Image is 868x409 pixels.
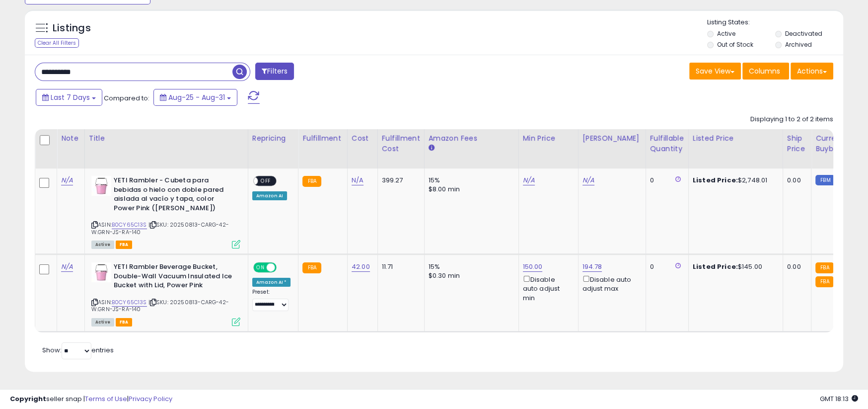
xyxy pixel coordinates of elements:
[91,176,111,196] img: 31s2LTN6RxL._SL40_.jpg
[582,262,602,272] a: 194.78
[717,29,735,38] label: Active
[42,345,114,355] span: Show: entries
[91,221,229,236] span: | SKU: 20250813-CARG-42-W.GRN-JS-RA-140
[168,92,225,102] span: Aug-25 - Aug-31
[91,262,240,325] div: ASIN:
[51,92,90,102] span: Last 7 Days
[91,262,111,282] img: 31s2LTN6RxL._SL40_.jpg
[61,262,73,272] a: N/A
[523,175,535,185] a: N/A
[650,133,684,154] div: Fulfillable Quantity
[91,241,114,249] span: All listings currently available for purchase on Amazon
[112,221,147,229] a: B0CY65C13S
[785,29,822,38] label: Deactivated
[252,133,294,144] div: Repricing
[693,262,775,271] div: $145.00
[693,262,738,271] b: Listed Price:
[429,133,514,144] div: Amazon Fees
[116,318,133,327] span: FBA
[582,274,638,293] div: Disable auto adjust max
[352,133,373,144] div: Cost
[104,93,149,103] span: Compared to:
[523,133,574,144] div: Min Price
[693,133,779,144] div: Listed Price
[61,175,73,185] a: N/A
[523,274,571,302] div: Disable auto adjust min
[302,133,343,144] div: Fulfillment
[785,40,812,49] label: Archived
[749,66,780,76] span: Columns
[252,289,291,311] div: Preset:
[91,318,114,327] span: All listings currently available for purchase on Amazon
[116,241,133,249] span: FBA
[10,394,46,404] strong: Copyright
[112,298,147,307] a: B0CY65C13S
[91,176,240,247] div: ASIN:
[429,262,511,271] div: 15%
[35,38,79,48] div: Clear All Filters
[815,262,834,273] small: FBA
[820,394,858,404] span: 2025-09-10 18:13 GMT
[707,18,843,27] p: Listing States:
[429,144,434,153] small: Amazon Fees.
[114,262,234,293] b: YETI Rambler Beverage Bucket, Double-Wall Vacuum Insulated Ice Bucket with Lid, Power Pink
[815,175,835,185] small: FBM
[429,271,511,280] div: $0.30 min
[742,63,789,80] button: Columns
[689,63,741,80] button: Save View
[114,176,234,215] b: YETI Rambler - Cubeta para bebidas o hielo con doble pared aislada al vacío y tapa, color Power P...
[791,63,833,80] button: Actions
[693,175,738,185] b: Listed Price:
[254,263,267,272] span: ON
[129,394,172,404] a: Privacy Policy
[650,262,681,271] div: 0
[382,262,417,271] div: 11.71
[815,276,834,287] small: FBA
[429,185,511,194] div: $8.00 min
[382,133,420,154] div: Fulfillment Cost
[302,262,321,273] small: FBA
[252,278,291,287] div: Amazon AI *
[750,115,833,124] div: Displaying 1 to 2 of 2 items
[382,176,417,185] div: 399.27
[153,89,237,106] button: Aug-25 - Aug-31
[53,21,91,35] h5: Listings
[787,176,803,185] div: 0.00
[429,176,511,185] div: 15%
[255,63,294,80] button: Filters
[91,298,229,313] span: | SKU: 20250813-CARG-42-W.GRN-JS-RA-140
[582,175,594,185] a: N/A
[85,394,127,404] a: Terms of Use
[89,133,244,144] div: Title
[787,133,807,154] div: Ship Price
[61,133,80,144] div: Note
[650,176,681,185] div: 0
[582,133,642,144] div: [PERSON_NAME]
[717,40,753,49] label: Out of Stock
[523,262,543,272] a: 150.00
[10,395,172,404] div: seller snap | |
[815,133,867,154] div: Current Buybox Price
[275,263,291,272] span: OFF
[36,89,102,106] button: Last 7 Days
[352,175,363,185] a: N/A
[693,176,775,185] div: $2,748.01
[352,262,370,272] a: 42.00
[258,177,274,185] span: OFF
[302,176,321,187] small: FBA
[252,191,287,200] div: Amazon AI
[787,262,803,271] div: 0.00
